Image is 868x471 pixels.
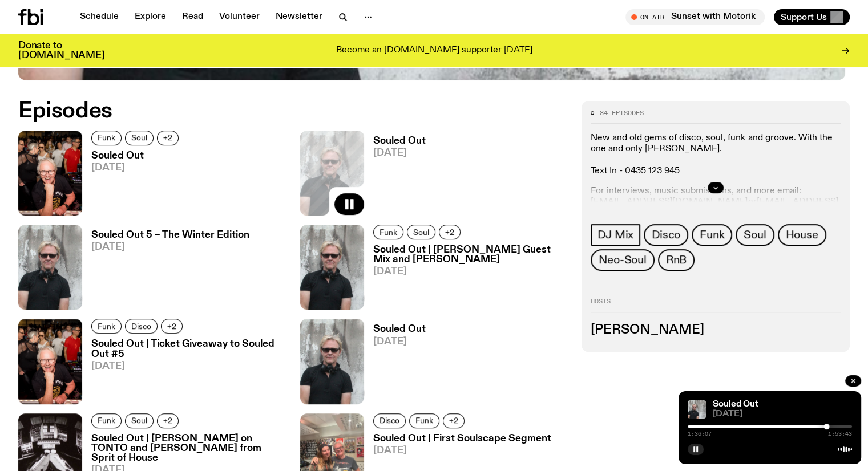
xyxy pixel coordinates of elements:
[175,9,210,25] a: Read
[300,225,364,310] img: Stephen looks directly at the camera, wearing a black tee, black sunglasses and headphones around...
[82,151,182,216] a: Souled Out[DATE]
[157,413,179,428] button: +2
[700,229,724,241] span: Funk
[373,413,406,428] a: Disco
[591,133,841,177] p: New and old gems of disco, soul, funk and groove. With the one and only [PERSON_NAME]. Text In - ...
[591,324,841,336] h3: [PERSON_NAME]
[18,101,568,121] h2: Episodes
[786,229,818,241] span: House
[373,225,403,239] a: Funk
[644,224,688,246] a: Disco
[600,110,644,116] span: 84 episodes
[449,416,458,425] span: +2
[591,298,841,312] h2: Hosts
[439,225,461,239] button: +2
[373,324,426,334] h3: Souled Out
[688,400,706,419] img: Stephen looks directly at the camera, wearing a black tee, black sunglasses and headphones around...
[82,230,249,310] a: Souled Out 5 – The Winter Edition[DATE]
[157,131,179,145] button: +2
[300,319,364,404] img: Stephen looks directly at the camera, wearing a black tee, black sunglasses and headphones around...
[688,431,712,437] span: 1:36:07
[91,434,286,463] h3: Souled Out | [PERSON_NAME] on TONTO and [PERSON_NAME] from Sprit of House
[98,416,115,425] span: Funk
[666,254,687,266] span: RnB
[18,41,104,60] h3: Donate to [DOMAIN_NAME]
[713,400,758,409] a: Souled Out
[125,131,154,145] a: Soul
[380,416,399,425] span: Disco
[91,131,122,145] a: Funk
[373,337,426,347] span: [DATE]
[364,324,426,404] a: Souled Out[DATE]
[163,133,172,142] span: +2
[98,322,115,331] span: Funk
[373,267,568,277] span: [DATE]
[373,245,568,265] h3: Souled Out | [PERSON_NAME] Guest Mix and [PERSON_NAME]
[269,9,329,25] a: Newsletter
[82,339,286,404] a: Souled Out | Ticket Giveaway to Souled Out #5[DATE]
[125,319,158,334] a: Disco
[18,225,82,310] img: Stephen looks directly at the camera, wearing a black tee, black sunglasses and headphones around...
[599,254,646,266] span: Neo-Soul
[625,9,765,25] button: On AirSunset with Motorik
[131,322,151,331] span: Disco
[212,9,267,25] a: Volunteer
[380,228,397,236] span: Funk
[373,446,551,456] span: [DATE]
[336,46,532,56] p: Become an [DOMAIN_NAME] supporter [DATE]
[443,413,465,428] button: +2
[91,230,249,240] h3: Souled Out 5 – The Winter Edition
[774,9,850,25] button: Support Us
[131,416,147,425] span: Soul
[167,322,176,331] span: +2
[828,431,852,437] span: 1:53:43
[373,148,426,158] span: [DATE]
[91,362,286,371] span: [DATE]
[373,136,426,146] h3: Souled Out
[591,224,640,246] a: DJ Mix
[91,413,122,428] a: Funk
[658,249,695,271] a: RnB
[125,413,154,428] a: Soul
[131,133,147,142] span: Soul
[413,228,429,236] span: Soul
[98,133,115,142] span: Funk
[736,224,774,246] a: Soul
[163,416,172,425] span: +2
[409,413,439,428] a: Funk
[597,229,633,241] span: DJ Mix
[73,9,126,25] a: Schedule
[364,245,568,310] a: Souled Out | [PERSON_NAME] Guest Mix and [PERSON_NAME][DATE]
[778,224,826,246] a: House
[692,224,732,246] a: Funk
[364,136,426,216] a: Souled Out[DATE]
[415,416,433,425] span: Funk
[91,339,286,359] h3: Souled Out | Ticket Giveaway to Souled Out #5
[91,163,182,173] span: [DATE]
[407,225,435,239] a: Soul
[591,249,654,271] a: Neo-Soul
[91,319,122,334] a: Funk
[91,242,249,252] span: [DATE]
[445,228,454,236] span: +2
[781,12,827,22] span: Support Us
[373,434,551,444] h3: Souled Out | First Soulscape Segment
[744,229,766,241] span: Soul
[713,410,852,419] span: [DATE]
[128,9,173,25] a: Explore
[652,229,680,241] span: Disco
[161,319,183,334] button: +2
[91,151,182,161] h3: Souled Out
